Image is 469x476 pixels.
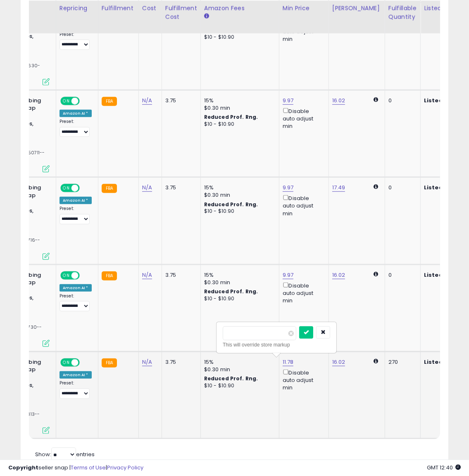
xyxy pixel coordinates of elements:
span: OFF [79,359,92,366]
div: 15% [204,97,273,104]
a: 11.78 [283,358,294,366]
strong: Copyright [8,464,38,471]
b: Listed Price: [424,271,462,279]
b: Reduced Prof. Rng. [204,375,258,382]
div: 270 [388,358,414,366]
span: Show: entries [35,450,95,458]
div: Preset: [60,119,92,137]
a: 16.02 [332,97,345,105]
div: Amazon AI * [60,197,92,204]
div: Amazon AI * [60,284,92,292]
div: $10 - $10.90 [204,382,273,389]
span: ON [61,272,71,279]
div: 3.75 [165,271,194,279]
a: 9.97 [283,97,294,105]
a: Privacy Policy [107,464,143,471]
div: Preset: [60,380,92,398]
div: 3.75 [165,184,194,191]
div: Amazon AI * [60,110,92,117]
div: 15% [204,184,273,191]
b: Listed Price: [424,358,462,366]
div: 3.75 [165,358,194,366]
div: $0.30 min [204,191,273,199]
a: 16.02 [332,271,345,279]
span: OFF [79,97,92,104]
div: Min Price [283,4,325,13]
div: Disable auto adjust min [283,193,322,217]
div: Amazon Fees [204,4,276,13]
small: Amazon Fees. [204,13,209,20]
div: Preset: [60,293,92,311]
span: OFF [79,272,92,279]
span: ON [61,97,71,104]
b: Listed Price: [424,184,462,191]
div: Disable auto adjust min [283,106,322,130]
div: Cost [142,4,158,13]
div: [PERSON_NAME] [332,4,381,13]
div: This will override store markup [223,341,330,349]
div: Fulfillable Quantity [388,4,417,21]
div: 0 [388,184,414,191]
div: Preset: [60,206,92,224]
a: N/A [142,97,152,105]
b: Reduced Prof. Rng. [204,113,258,120]
div: $10 - $10.90 [204,208,273,215]
div: $0.30 min [204,104,273,112]
div: $0.30 min [204,366,273,373]
div: Disable auto adjust min [283,368,322,391]
div: 15% [204,271,273,279]
small: FBA [102,97,117,106]
small: FBA [102,184,117,193]
a: N/A [142,184,152,192]
div: 0 [388,271,414,279]
div: Amazon AI * [60,371,92,379]
span: 2025-10-14 12:40 GMT [427,464,461,471]
div: 3.75 [165,97,194,104]
a: Terms of Use [71,464,106,471]
div: $10 - $10.90 [204,295,273,302]
b: Reduced Prof. Rng. [204,288,258,295]
span: OFF [79,185,92,192]
b: Reduced Prof. Rng. [204,201,258,208]
div: 15% [204,358,273,366]
div: seller snap | | [8,464,143,472]
a: 16.02 [332,358,345,366]
div: $0.30 min [204,279,273,286]
a: N/A [142,271,152,279]
div: Fulfillment Cost [165,4,197,21]
div: Repricing [60,4,95,13]
small: FBA [102,358,117,368]
a: 9.97 [283,271,294,279]
b: Listed Price: [424,97,462,104]
div: 0 [388,97,414,104]
span: ON [61,185,71,192]
small: FBA [102,271,117,280]
a: 17.49 [332,184,345,192]
div: $10 - $10.90 [204,121,273,128]
div: Preset: [60,32,92,50]
span: ON [61,359,71,366]
div: Fulfillment [102,4,135,13]
div: Disable auto adjust min [283,281,322,304]
a: 9.97 [283,184,294,192]
a: N/A [142,358,152,366]
div: $10 - $10.90 [204,34,273,41]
